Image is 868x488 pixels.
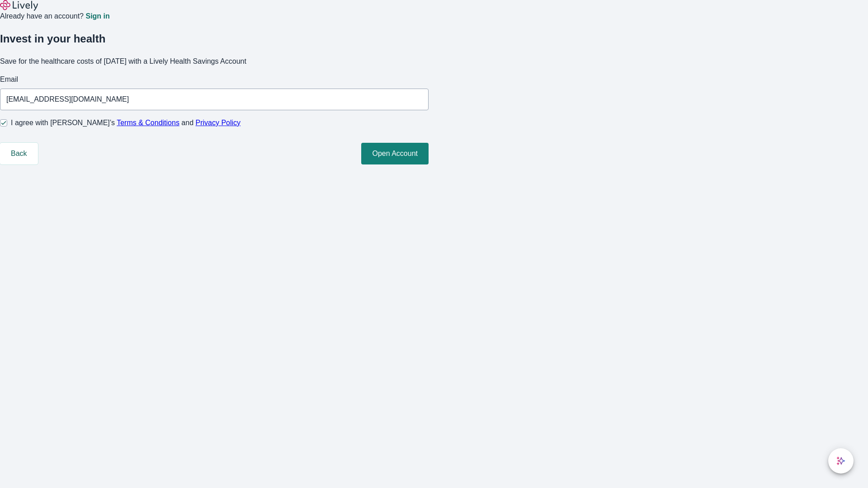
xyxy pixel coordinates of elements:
span: I agree with [PERSON_NAME]’s and [11,117,241,128]
button: chat [828,448,854,474]
a: Sign in [85,13,109,20]
button: Open Account [361,143,429,164]
a: Terms & Conditions [117,119,179,127]
svg: Lively AI Assistant [836,456,845,465]
a: Privacy Policy [196,119,241,127]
